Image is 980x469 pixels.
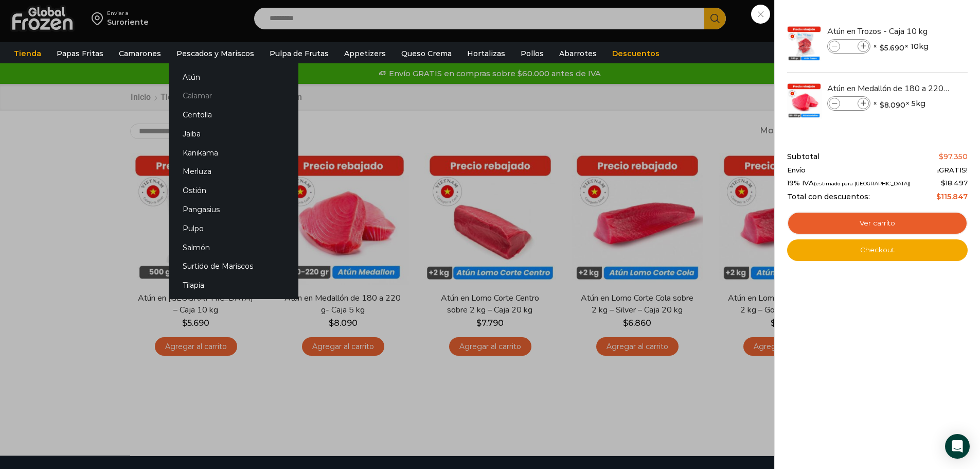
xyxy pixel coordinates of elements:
input: Product quantity [841,41,857,52]
span: 19% IVA [787,179,911,187]
span: Envío [787,166,806,175]
a: Surtido de Mariscos [169,257,298,276]
a: Atún en Medallón de 180 a 220 g- Caja 5 kg [827,83,950,94]
a: Camarones [114,44,166,63]
a: Tilapia [169,276,298,295]
span: $ [880,43,884,53]
a: Atún en Trozos - Caja 10 kg [827,26,950,37]
span: $ [941,179,946,187]
a: Salmón [169,238,298,257]
div: Open Intercom Messenger [945,434,970,459]
a: Abarrotes [554,44,602,63]
a: Centolla [169,106,298,125]
span: × × 5kg [873,96,925,111]
small: (estimado para [GEOGRAPHIC_DATA]) [814,181,911,186]
bdi: 97.350 [939,152,968,161]
input: Product quantity [841,98,857,109]
a: Descuentos [607,44,665,63]
span: $ [939,152,943,161]
a: Checkout [787,239,968,261]
bdi: 8.090 [880,100,905,110]
a: Pangasius [169,200,298,219]
a: Merluza [169,162,298,181]
a: Atún [169,67,298,86]
span: $ [936,192,941,201]
a: Pollos [515,44,549,63]
bdi: 115.847 [936,192,968,201]
a: Kanikama [169,143,298,162]
a: Ostión [169,181,298,200]
a: Appetizers [339,44,391,63]
span: 18.497 [941,179,968,187]
span: Total con descuentos: [787,193,870,201]
a: Ver carrito [787,212,968,235]
a: Pulpo [169,219,298,238]
a: Calamar [169,86,298,106]
a: Pulpa de Frutas [264,44,334,63]
span: Subtotal [787,152,819,161]
span: × × 10kg [873,39,929,54]
a: Tienda [9,44,46,63]
a: Pescados y Mariscos [171,44,259,63]
span: $ [880,100,884,110]
a: Jaiba [169,124,298,143]
a: Papas Fritas [51,44,109,63]
a: Hortalizas [462,44,510,63]
bdi: 5.690 [880,43,904,53]
a: Queso Crema [396,44,457,63]
span: ¡GRATIS! [937,166,968,175]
